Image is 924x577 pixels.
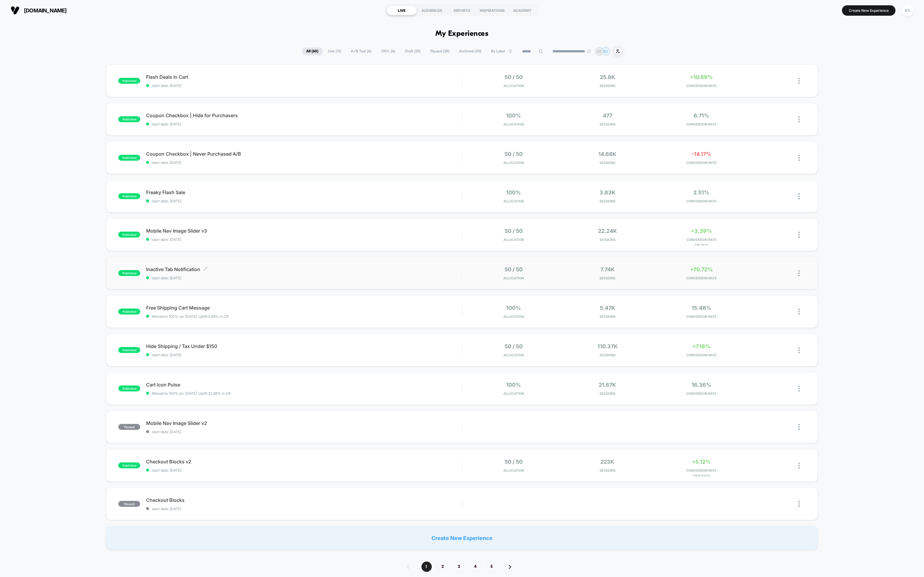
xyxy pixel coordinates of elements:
[601,459,615,465] span: 223k
[600,189,616,196] span: 3.83k
[597,49,602,54] p: BS
[503,122,524,126] span: Allocation
[656,315,747,319] span: CONVERSION RATE
[603,49,608,54] p: BS
[487,562,497,572] span: 5
[118,309,140,315] span: published
[347,47,376,55] span: A/B Test ( 6 )
[506,305,521,311] span: 100%
[656,353,747,357] span: CONVERSION RATE
[146,468,462,473] span: start date: [DATE]
[146,112,462,118] span: Coupon Checkbox | Hide for Purchasers
[656,238,747,242] span: CONVERSION RATE
[562,391,653,396] span: Sessions
[600,74,615,80] span: 25.8k
[600,305,615,311] span: 5.47k
[454,562,464,572] span: 3
[902,5,913,16] div: BS
[692,305,711,311] span: 15.48%
[118,462,140,468] span: published
[656,468,747,473] span: CONVERSION RATE
[798,347,800,353] img: close
[694,112,709,119] span: 6.71%
[503,199,524,203] span: Allocation
[118,116,140,122] span: published
[324,47,346,55] span: Live ( 12 )
[798,116,800,123] img: close
[146,343,462,349] span: Hide Shipping / Tax Under $150
[118,232,140,238] span: published
[562,238,653,242] span: Sessions
[505,228,523,234] span: 50 / 50
[146,382,462,388] span: Cart Icon Pulse
[798,78,800,84] img: close
[146,305,462,311] span: Free Shipping Cart Message
[690,266,713,273] span: +70.72%
[302,47,323,55] span: All ( 60 )
[146,122,462,126] span: start date: [DATE]
[152,391,231,396] span: Moved to 100% on: [DATE] . Uplift: 22.96% in CR
[503,276,524,280] span: Allocation
[118,501,140,507] span: paused
[146,228,462,234] span: Mobile Nav Image Slider v3
[656,84,747,88] span: CONVERSION RATE
[656,161,747,165] span: CONVERSION RATE
[603,112,612,119] span: 477
[509,565,511,569] img: pagination forward
[477,6,507,15] div: INSPIRATIONS
[455,47,486,55] span: Archived ( 50 )
[656,199,747,203] span: CONVERSION RATE
[146,189,462,195] span: Freaky Flash Sale
[146,237,462,242] span: start date: [DATE]
[146,266,462,272] span: Inactive Tab Notification
[505,266,523,273] span: 50 / 50
[692,459,711,465] span: +5.12%
[24,7,67,14] span: [DOMAIN_NAME]
[798,501,800,507] img: close
[146,83,462,88] span: start date: [DATE]
[146,353,462,357] span: start date: [DATE]
[9,6,69,15] button: [DOMAIN_NAME]
[146,507,462,511] span: start date: [DATE]
[562,199,653,203] span: Sessions
[118,424,140,430] span: paused
[505,74,523,80] span: 50 / 50
[506,382,521,388] span: 100%
[503,353,524,357] span: Allocation
[505,459,523,465] span: 50 / 50
[436,30,489,38] h1: My Experiences
[146,74,462,80] span: Flash Deals in Cart
[447,6,477,15] div: REPORTS
[656,276,747,280] span: CONVERSION RATE
[505,343,523,349] span: 50 / 50
[426,47,454,55] span: Paused ( 28 )
[562,276,653,280] span: Sessions
[503,238,524,242] span: Allocation
[118,270,140,276] span: published
[691,228,712,234] span: +3.39%
[387,6,417,15] div: LIVE
[421,562,432,572] span: 1
[798,386,800,392] img: close
[798,270,800,276] img: close
[656,474,747,477] span: for Blocks B
[491,49,505,54] span: By Label
[146,199,462,203] span: start date: [DATE]
[146,420,462,426] span: Mobile Nav Image Slider v2
[656,243,747,246] span: for Top v1
[694,189,710,196] span: 2.51%
[118,155,140,161] span: published
[506,189,521,196] span: 100%
[106,526,818,550] div: Create New Experience
[118,193,140,199] span: published
[118,78,140,84] span: published
[562,468,653,473] span: Sessions
[587,49,591,53] img: end
[503,468,524,473] span: Allocation
[503,315,524,319] span: Allocation
[507,6,537,15] div: ACADEMY
[600,266,615,273] span: 7.74k
[146,497,462,503] span: Checkout Blocks
[438,562,448,572] span: 2
[562,84,653,88] span: Sessions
